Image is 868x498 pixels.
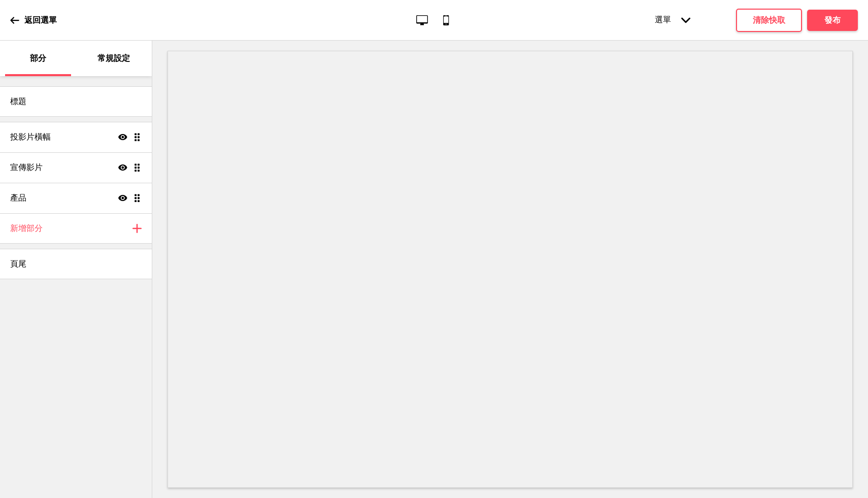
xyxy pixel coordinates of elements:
[10,193,26,203] font: 產品
[10,259,26,269] font: 頁尾
[30,53,46,63] font: 部分
[753,15,785,25] font: 清除快取
[10,7,57,34] a: 返回選單
[97,53,130,63] font: 常規設定
[10,96,26,106] font: 標題
[655,15,671,24] font: 選單
[10,132,51,142] font: 投影片橫幅
[824,15,841,25] font: 發布
[10,162,43,172] font: 宣傳影片
[24,15,57,25] font: 返回選單
[10,223,43,233] font: 新增部分
[736,9,802,32] button: 清除快取
[807,10,858,31] button: 發布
